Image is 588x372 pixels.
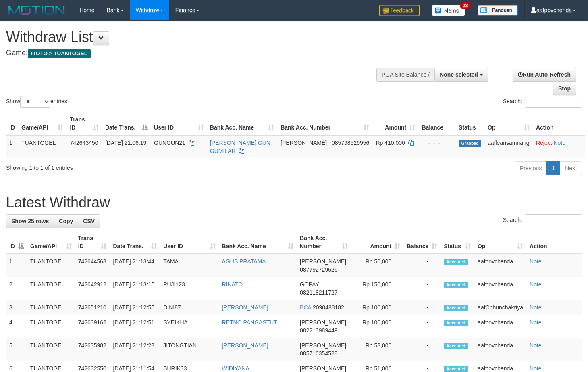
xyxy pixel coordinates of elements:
[376,68,434,82] div: PGA Site Balance /
[351,300,403,315] td: Rp 100,000
[351,277,403,300] td: Rp 150,000
[560,161,582,175] a: Next
[75,277,110,300] td: 742642912
[474,300,526,315] td: aafChhunchakriya
[300,350,337,357] span: Copy 085716354528 to clipboard
[351,315,403,338] td: Rp 100,000
[530,342,542,349] a: Note
[75,300,110,315] td: 742651210
[280,140,327,146] span: [PERSON_NAME]
[474,338,526,361] td: aafpovchenda
[459,140,481,147] span: Grabbed
[83,218,95,224] span: CSV
[27,315,75,338] td: TUANTOGEL
[222,342,268,349] a: [PERSON_NAME]
[530,365,542,372] a: Note
[440,71,478,78] span: None selected
[474,277,526,300] td: aafpovchenda
[222,365,249,372] a: WIDIYANA
[422,139,452,147] div: - - -
[110,338,160,361] td: [DATE] 21:12:23
[432,5,465,16] img: Button%20Memo.svg
[403,300,440,315] td: -
[300,258,346,265] span: [PERSON_NAME]
[6,29,384,45] h1: Withdraw List
[300,342,346,349] span: [PERSON_NAME]
[300,266,337,273] span: Copy 087792729626 to clipboard
[533,112,585,135] th: Action
[553,140,565,146] a: Note
[530,319,542,326] a: Note
[525,96,582,108] input: Search:
[102,112,151,135] th: Date Trans.: activate to sort column descending
[6,338,27,361] td: 5
[351,254,403,277] td: Rp 50,000
[27,300,75,315] td: TUANTOGEL
[503,96,582,108] label: Search:
[222,319,279,326] a: RETNO PANGASTUTI
[6,231,27,254] th: ID: activate to sort column descending
[444,320,468,326] span: Accepted
[403,231,440,254] th: Balance: activate to sort column ascending
[222,304,268,311] a: [PERSON_NAME]
[444,305,468,311] span: Accepted
[6,96,67,108] label: Show entries
[351,338,403,361] td: Rp 53,000
[110,315,160,338] td: [DATE] 21:12:51
[515,161,547,175] a: Previous
[18,135,66,158] td: TUANTOGEL
[530,304,542,311] a: Note
[6,135,18,158] td: 1
[440,231,474,254] th: Status: activate to sort column ascending
[418,112,455,135] th: Balance
[27,254,75,277] td: TUANTOGEL
[351,231,403,254] th: Amount: activate to sort column ascending
[332,140,369,146] span: Copy 085798529956 to clipboard
[6,254,27,277] td: 1
[300,304,311,311] span: BCA
[70,140,98,146] span: 742643450
[59,218,73,224] span: Copy
[525,214,582,226] input: Search:
[28,49,91,58] span: ITOTO > TUANTOGEL
[297,231,351,254] th: Bank Acc. Number: activate to sort column ascending
[300,319,346,326] span: [PERSON_NAME]
[300,289,337,296] span: Copy 082118211727 to clipboard
[403,338,440,361] td: -
[474,231,526,254] th: Op: activate to sort column ascending
[160,315,218,338] td: SYEIKHA
[207,112,277,135] th: Bank Acc. Name: activate to sort column ascending
[6,4,67,16] img: MOTION_logo.png
[20,96,50,108] select: Showentries
[300,327,337,334] span: Copy 082213989449 to clipboard
[403,254,440,277] td: -
[503,214,582,226] label: Search:
[484,112,533,135] th: Op: activate to sort column ascending
[110,231,160,254] th: Date Trans.: activate to sort column ascending
[110,300,160,315] td: [DATE] 21:12:55
[27,277,75,300] td: TUANTOGEL
[75,315,110,338] td: 742639162
[455,112,484,135] th: Status
[27,231,75,254] th: Game/API: activate to sort column ascending
[6,300,27,315] td: 3
[553,82,576,95] a: Stop
[444,282,468,288] span: Accepted
[18,112,66,135] th: Game/API: activate to sort column ascending
[536,140,552,146] a: Reject
[530,258,542,265] a: Note
[78,214,100,228] a: CSV
[6,49,384,57] h4: Game:
[6,277,27,300] td: 2
[160,254,218,277] td: TAMA
[75,338,110,361] td: 742635982
[546,161,560,175] a: 1
[533,135,585,158] td: ·
[222,281,243,288] a: RINATO
[474,315,526,338] td: aafpovchenda
[11,218,49,224] span: Show 25 rows
[105,140,146,146] span: [DATE] 21:06:19
[478,5,518,16] img: panduan.png
[75,231,110,254] th: Trans ID: activate to sort column ascending
[160,338,218,361] td: JITONGTIAN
